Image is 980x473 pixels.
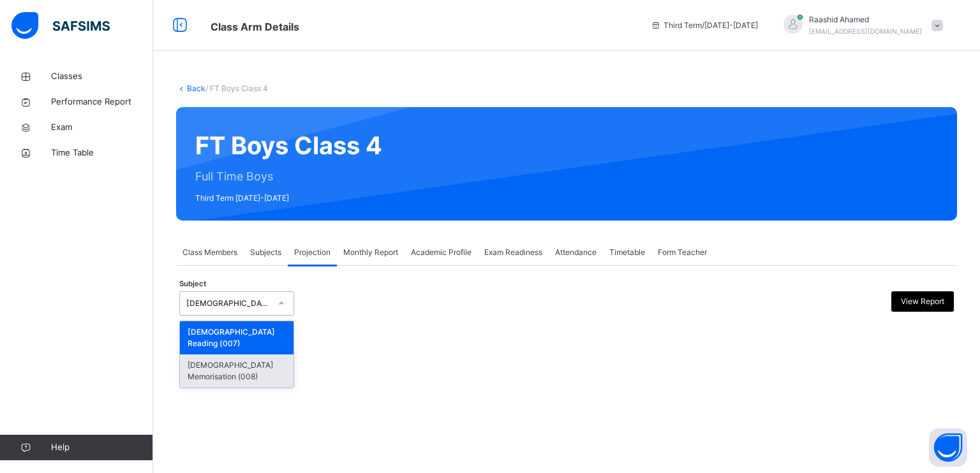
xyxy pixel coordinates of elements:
[51,441,152,454] span: Help
[294,247,330,258] span: Projection
[211,20,299,33] span: Class Arm Details
[51,96,153,108] span: Performance Report
[51,147,153,159] span: Time Table
[179,279,206,289] span: Subject
[901,296,944,307] span: View Report
[187,84,205,93] a: Back
[809,14,922,25] span: Raashid Ahamed
[484,247,542,258] span: Exam Readiness
[180,354,293,388] div: [DEMOGRAPHIC_DATA] Memorisation (008)
[51,121,153,134] span: Exam
[555,247,597,258] span: Attendance
[205,84,268,93] span: / FT Boys Class 4
[609,247,645,258] span: Timetable
[771,14,949,37] div: RaashidAhamed
[658,247,707,258] span: Form Teacher
[182,247,237,258] span: Class Members
[411,247,471,258] span: Academic Profile
[11,12,110,39] img: safsims
[186,298,271,309] div: [DEMOGRAPHIC_DATA] Reading
[651,20,758,31] span: session/term information
[929,428,967,467] button: Open asap
[343,247,398,258] span: Monthly Report
[250,247,281,258] span: Subjects
[51,70,153,83] span: Classes
[809,27,922,35] span: [EMAIL_ADDRESS][DOMAIN_NAME]
[180,321,293,354] div: [DEMOGRAPHIC_DATA] Reading (007)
